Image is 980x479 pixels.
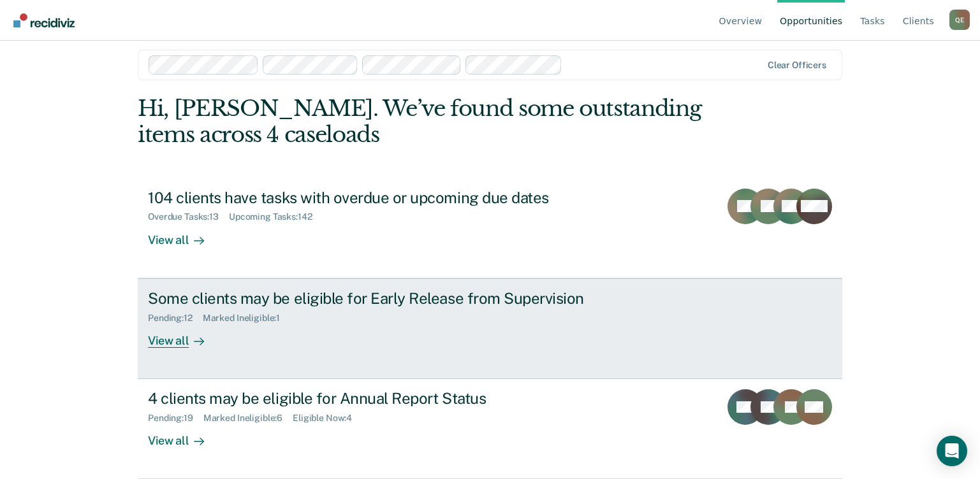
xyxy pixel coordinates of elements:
[148,189,596,207] div: 104 clients have tasks with overdue or upcoming due dates
[203,313,290,324] div: Marked Ineligible : 1
[937,436,967,466] div: Open Intercom Messenger
[148,413,203,424] div: Pending : 19
[148,222,219,247] div: View all
[138,96,701,148] div: Hi, [PERSON_NAME]. We’ve found some outstanding items across 4 caseloads
[229,211,323,222] div: Upcoming Tasks : 142
[203,413,293,424] div: Marked Ineligible : 6
[148,389,596,408] div: 4 clients may be eligible for Annual Report Status
[148,424,219,448] div: View all
[148,211,229,222] div: Overdue Tasks : 13
[949,10,970,30] div: Q E
[13,13,75,27] img: Recidiviz
[148,313,203,324] div: Pending : 12
[148,289,596,308] div: Some clients may be eligible for Early Release from Supervision
[148,323,219,348] div: View all
[138,379,842,479] a: 4 clients may be eligible for Annual Report StatusPending:19Marked Ineligible:6Eligible Now:4View...
[138,178,842,278] a: 104 clients have tasks with overdue or upcoming due datesOverdue Tasks:13Upcoming Tasks:142View all
[138,278,842,379] a: Some clients may be eligible for Early Release from SupervisionPending:12Marked Ineligible:1View all
[293,413,362,424] div: Eligible Now : 4
[768,60,826,71] div: Clear officers
[949,10,970,30] button: Profile dropdown button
